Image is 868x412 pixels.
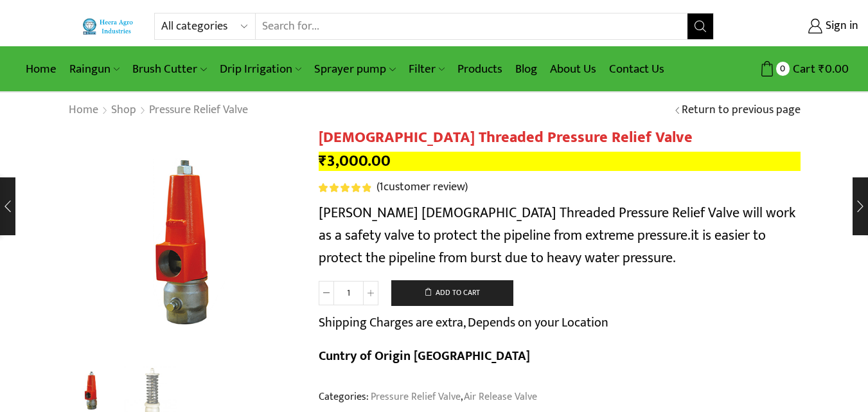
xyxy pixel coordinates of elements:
span: Sign in [822,18,858,35]
a: Filter [402,54,451,84]
span: ₹ [319,148,327,174]
a: Brush Cutter [126,54,213,84]
span: 0 [776,62,790,75]
span: 1 [379,177,384,197]
a: Sign in [733,15,858,38]
a: (1customer review) [376,179,468,196]
span: ₹ [819,59,825,79]
p: Shipping Charges are extra, Depends on your Location [319,312,608,333]
a: Contact Us [603,54,671,84]
span: Cart [790,60,815,78]
a: Blog [509,54,544,84]
a: Sprayer pump [308,54,402,84]
span: it is easier to protect the pipeline from burst due to heavy water pressure. [319,224,766,270]
button: Add to cart [391,280,513,306]
span: Rated out of 5 based on customer rating [319,183,371,192]
a: Return to previous page [682,102,801,119]
div: 1 / 2 [68,129,299,360]
bdi: 0.00 [819,59,849,79]
a: Pressure Relief Valve [148,102,249,119]
span: Categories: , [319,390,537,404]
button: Search button [687,13,713,39]
bdi: 3,000.00 [319,148,391,174]
input: Search for... [256,13,687,39]
span: 1 [319,183,373,192]
input: Product quantity [334,281,363,305]
a: Home [19,54,63,84]
b: Cuntry of Origin [GEOGRAPHIC_DATA] [319,345,530,367]
div: Rated 5.00 out of 5 [319,183,371,192]
a: Air Release Valve [463,388,537,405]
a: About Us [544,54,603,84]
a: 0 Cart ₹0.00 [727,57,849,81]
h1: [DEMOGRAPHIC_DATA] Threaded Pressure Relief Valve [319,129,801,147]
a: Home [68,102,99,119]
a: Products [451,54,509,84]
a: Drip Irrigation [213,54,308,84]
a: Pressure Relief Valve [369,388,461,405]
nav: Breadcrumb [68,102,249,119]
a: Raingun [63,54,126,84]
a: Shop [111,102,137,119]
span: [PERSON_NAME] [DEMOGRAPHIC_DATA] Threaded Pressure Relief Valve will work as a safety valve to pr... [319,201,795,247]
